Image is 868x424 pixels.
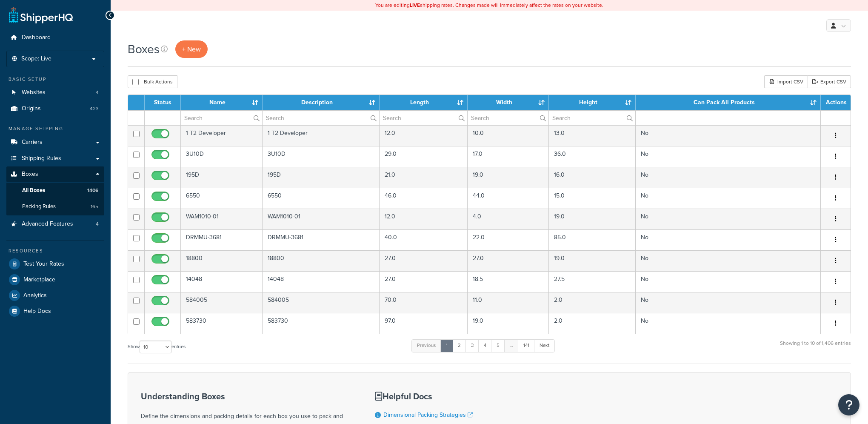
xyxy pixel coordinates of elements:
td: 4.0 [468,209,549,229]
a: 4 [478,339,492,352]
td: 17.0 [468,146,549,167]
td: 12.0 [380,125,468,146]
td: 18800 [263,250,380,271]
li: All Boxes [6,183,104,198]
td: 21.0 [380,167,468,188]
a: Next [534,339,555,352]
td: 27.0 [468,250,549,271]
td: No [636,167,821,188]
th: Actions [821,95,851,110]
td: 27.0 [380,271,468,292]
td: 6550 [181,188,263,209]
span: Marketplace [23,276,55,284]
td: 583730 [263,313,380,334]
a: 1 [440,339,453,352]
a: Marketplace [6,272,104,287]
th: Status [145,95,181,110]
td: 3U10D [263,146,380,167]
td: WAM1010-01 [263,209,380,229]
td: No [636,146,821,167]
span: 4 [96,221,99,228]
span: + New [182,44,201,54]
td: 36.0 [549,146,636,167]
a: Websites 4 [6,85,104,100]
td: 584005 [181,292,263,313]
a: Test Your Rates [6,256,104,272]
span: All Boxes [22,187,45,194]
td: 19.0 [468,167,549,188]
a: 3 [465,339,479,352]
a: 2 [452,339,466,352]
th: Description : activate to sort column ascending [263,95,380,110]
b: LIVE [410,1,420,9]
button: Bulk Actions [128,75,177,88]
li: Packing Rules [6,199,104,215]
h3: Understanding Boxes [141,392,354,401]
a: Dashboard [6,30,104,46]
a: Dimensional Packing Strategies [383,410,473,419]
td: 2.0 [549,292,636,313]
td: 46.0 [380,188,468,209]
a: 5 [491,339,505,352]
a: Shipping Rules [6,151,104,166]
td: 70.0 [380,292,468,313]
span: Analytics [23,292,47,299]
th: Name : activate to sort column ascending [181,95,263,110]
span: 1406 [87,187,98,194]
div: Manage Shipping [6,125,104,132]
td: 195D [181,167,263,188]
td: 18.5 [468,271,549,292]
td: 2.0 [549,313,636,334]
span: Origins [22,105,41,112]
input: Search [263,111,379,125]
a: + New [175,40,208,58]
td: DRMMU-3681 [263,229,380,250]
div: Basic Setup [6,76,104,83]
td: 19.0 [549,209,636,229]
td: 1 T2 Developer [181,125,263,146]
td: No [636,292,821,313]
th: Length : activate to sort column ascending [380,95,468,110]
li: Origins [6,101,104,117]
td: No [636,250,821,271]
td: 3U10D [181,146,263,167]
td: 27.0 [380,250,468,271]
a: Origins 423 [6,101,104,117]
span: 165 [91,203,98,210]
label: Show entries [128,341,186,353]
li: Websites [6,85,104,100]
td: DRMMU-3681 [181,229,263,250]
div: Showing 1 to 10 of 1,406 entries [780,338,851,357]
li: Analytics [6,288,104,303]
td: No [636,229,821,250]
span: Shipping Rules [22,155,61,162]
div: Resources [6,247,104,255]
span: Help Docs [23,308,51,315]
td: 12.0 [380,209,468,229]
select: Showentries [140,341,171,353]
input: Search [549,111,635,125]
span: 4 [96,89,99,96]
a: Advanced Features 4 [6,216,104,232]
td: 97.0 [380,313,468,334]
a: Boxes [6,166,104,182]
td: 27.5 [549,271,636,292]
td: No [636,209,821,229]
a: … [504,339,519,352]
span: 423 [90,105,99,112]
button: Open Resource Center [838,394,859,415]
td: WAM1010-01 [181,209,263,229]
a: Help Docs [6,304,104,319]
td: 11.0 [468,292,549,313]
li: Advanced Features [6,216,104,232]
input: Search [181,111,262,125]
td: 29.0 [380,146,468,167]
td: 10.0 [468,125,549,146]
a: Export CSV [808,75,851,88]
td: 19.0 [468,313,549,334]
td: 195D [263,167,380,188]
